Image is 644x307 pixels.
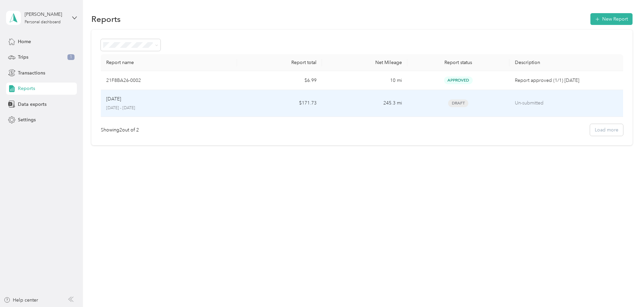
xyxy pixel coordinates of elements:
p: Un-submitted [515,99,618,107]
span: Transactions [18,69,45,76]
span: Draft [448,99,468,107]
span: Trips [18,54,28,61]
iframe: Everlance-gr Chat Button Frame [606,269,644,307]
span: 1 [67,54,75,60]
span: Data exports [18,101,47,108]
div: Showing 2 out of 2 [101,126,139,133]
p: [DATE] - [DATE] [106,105,232,111]
p: 21F8BA26-0002 [106,77,141,84]
th: Description [509,54,623,71]
button: Help center [4,297,38,304]
span: Approved [444,76,473,84]
h1: Reports [91,16,121,23]
th: Net Mileage [322,54,407,71]
div: Report status [413,60,504,65]
span: Reports [18,85,35,92]
td: 245.3 mi [322,90,407,117]
div: Personal dashboard [25,20,61,24]
th: Report total [237,54,322,71]
button: New Report [590,13,633,25]
td: 10 mi [322,71,407,90]
p: Report approved (1/1) [DATE] [515,77,618,84]
div: [PERSON_NAME] [25,11,67,18]
span: Home [18,38,31,45]
span: Settings [18,116,36,123]
p: [DATE] [106,95,121,103]
td: $6.99 [237,71,322,90]
th: Report name [101,54,237,71]
td: $171.73 [237,90,322,117]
